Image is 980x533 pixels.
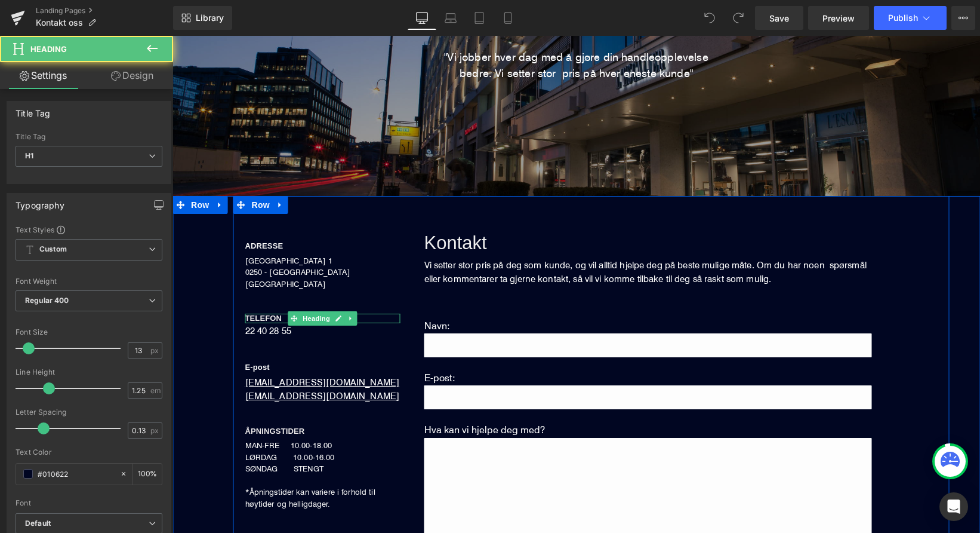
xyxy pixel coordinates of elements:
[73,220,160,229] span: [GEOGRAPHIC_DATA] 1
[808,6,869,30] a: Preview
[133,464,162,485] div: %
[252,298,699,321] input: Ditt navn
[73,354,227,366] u: [EMAIL_ADDRESS][DOMAIN_NAME]
[73,405,160,414] span: MAN-FRE 10.00-18.00
[822,12,855,24] span: Preview
[726,6,750,30] button: Redo
[73,341,227,352] u: [EMAIL_ADDRESS][DOMAIN_NAME]
[874,6,947,30] button: Publish
[465,6,494,30] a: Tablet
[494,6,522,30] a: Mobile
[16,448,162,457] div: Text Color
[73,287,228,303] p: 22 40 28 55
[128,275,160,290] span: Heading
[73,278,110,287] span: TELEFON
[38,467,114,480] input: Color
[16,102,51,118] div: Title Tag
[150,387,161,394] span: em
[888,13,918,23] span: Publish
[100,160,116,178] a: Expand / Collapse
[76,160,100,178] span: Row
[196,13,224,23] span: Library
[436,6,465,30] a: Laptop
[73,206,111,215] span: ADRESSE
[25,519,51,529] i: Default
[25,151,33,160] b: H1
[16,328,162,336] div: Font Size
[39,160,55,178] a: Expand / Collapse
[252,223,694,249] font: Vi setter stor pris på deg som kunde, og vil alltid hjelpe deg på beste mulige måte. Om du har no...
[30,44,67,54] span: Heading
[16,499,162,507] div: Font
[39,244,67,255] b: Custom
[150,427,161,434] span: px
[252,350,699,373] input: Din e-post
[173,6,232,30] a: New Library
[25,296,69,305] b: Regular 400
[951,6,975,30] button: More
[36,6,173,16] a: Landing Pages
[16,160,39,178] span: Row
[252,333,699,350] p: E-post:
[73,416,162,426] span: LØRDAG 10.00-16.00
[73,231,178,241] span: 0250 - [GEOGRAPHIC_DATA]
[89,62,175,89] a: Design
[769,12,789,24] span: Save
[16,368,162,376] div: Line Height
[252,385,699,402] p: Hva kan vi hjelpe deg med?
[73,451,203,473] span: *Åpningstider kan variere i forhold til høytider og helligdager.
[36,18,83,27] span: Kontakt oss
[252,281,699,298] p: Navn:
[73,327,97,336] font: E-post
[272,14,535,28] span: "Vi jobber hver dag med å gjøre din handleopplevelse
[73,391,132,400] span: ÅPNINGSTIDER
[172,275,185,290] a: Expand / Collapse
[73,428,151,437] span: SØNDAG STENGT
[16,133,162,141] div: Title Tag
[698,6,722,30] button: Undo
[16,225,162,234] div: Text Styles
[939,492,968,521] div: Open Intercom Messenger
[252,197,315,218] span: Kontakt
[150,347,161,354] span: px
[73,243,153,253] span: [GEOGRAPHIC_DATA]
[287,30,520,44] font: bedre. Vi setter stor pris på hver eneste kunde"
[16,277,162,286] div: Font Weight
[16,408,162,416] div: Letter Spacing
[16,194,64,210] div: Typography
[408,6,436,30] a: Desktop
